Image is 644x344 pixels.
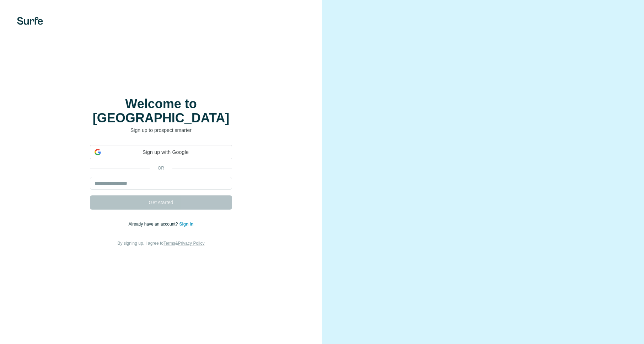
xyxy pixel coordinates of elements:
p: or [150,165,172,171]
a: Terms [163,241,175,246]
span: Already have an account? [129,222,179,227]
img: Surfe's logo [17,17,43,25]
a: Privacy Policy [178,241,205,246]
h1: Welcome to [GEOGRAPHIC_DATA] [90,97,232,125]
span: Sign up with Google [104,149,227,156]
p: Sign up to prospect smarter [90,127,232,134]
span: By signing up, I agree to & [118,241,205,246]
div: Sign up with Google [90,145,232,159]
a: Sign in [179,222,193,227]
